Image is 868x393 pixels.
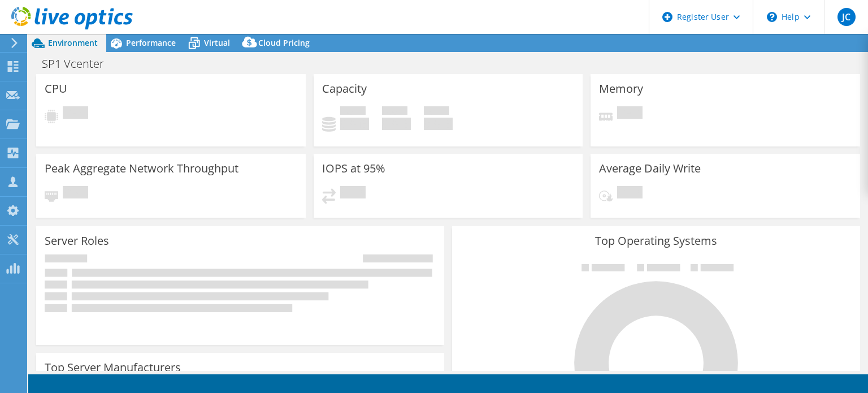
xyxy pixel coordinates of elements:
span: Pending [617,186,643,201]
span: Cloud Pricing [258,37,310,48]
h3: Capacity [322,83,367,95]
span: Pending [63,106,88,122]
h3: Server Roles [45,235,109,247]
h3: IOPS at 95% [322,162,385,175]
h1: SP1 Vcenter [37,58,121,70]
h3: Memory [599,83,643,95]
span: Environment [48,37,98,48]
h4: 0 GiB [424,118,453,130]
span: JC [837,8,856,26]
h3: Top Server Manufacturers [45,361,181,374]
h3: Average Daily Write [599,162,701,175]
h3: Top Operating Systems [461,235,852,247]
span: Performance [126,37,176,48]
h4: 0 GiB [382,118,411,130]
h3: CPU [45,83,67,95]
span: Free [382,106,407,118]
span: Total [424,106,449,118]
span: Pending [617,106,643,122]
svg: \n [767,12,777,22]
span: Used [340,106,366,118]
h3: Peak Aggregate Network Throughput [45,162,238,175]
span: Virtual [204,37,230,48]
h4: 0 GiB [340,118,369,130]
span: Pending [340,186,366,201]
span: Pending [63,186,88,201]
